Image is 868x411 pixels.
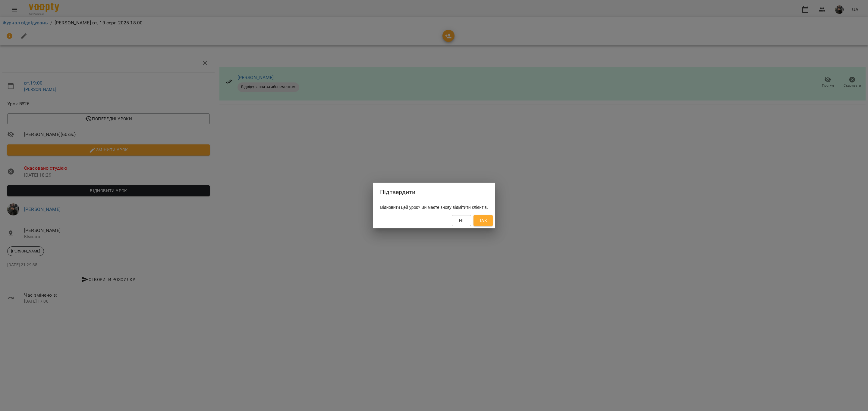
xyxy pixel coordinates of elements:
button: Ні [452,215,471,226]
div: Відновити цей урок? Ви маєте знову відмітити клієнтів. [373,202,495,213]
h2: Підтвердити [380,187,488,197]
button: Так [473,215,493,226]
span: Ні [459,217,464,224]
span: Так [479,217,487,224]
